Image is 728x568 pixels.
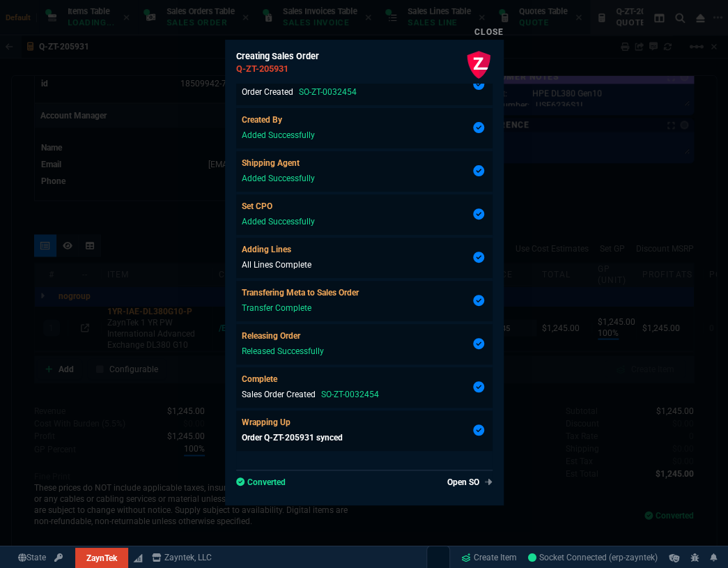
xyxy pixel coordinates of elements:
p: Converted [236,476,493,489]
p: Transfering Meta to Sales Order [242,286,359,299]
p: Transfer Complete [242,302,311,314]
p: Releasing Order [242,330,330,342]
a: bwMH214DKE1hn_ZGAAHV [528,551,658,564]
span: Socket Connected (erp-zayntek) [528,553,658,562]
a: msbcCompanyName [148,551,216,564]
p: Added Successfully [242,129,315,141]
p: Added Successfully [242,215,315,228]
a: Create Item [456,547,522,568]
p: Added Successfully [242,172,315,185]
p: Order Created [242,86,293,98]
p: Sales Order Created [242,388,316,401]
p: Created By [242,114,320,126]
p: All Lines Complete [242,259,311,271]
p: Set CPO [242,200,320,213]
a: Open SO [447,476,493,489]
p: Shipping Agent [242,157,320,169]
p: Order Q-ZT-205931 synced [242,431,343,444]
a: Close [474,27,504,37]
h6: Creating Sales Order [236,51,493,62]
p: SO-ZT-0032454 [299,86,357,98]
a: Global State [14,551,50,564]
p: Wrapping Up [242,416,348,429]
p: Released Successfully [242,345,324,358]
p: Complete [242,373,385,385]
p: SO-ZT-0032454 [321,388,379,401]
a: API TOKEN [50,551,67,564]
p: Adding Lines [242,243,317,256]
h5: Q-ZT-205931 [236,62,493,75]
